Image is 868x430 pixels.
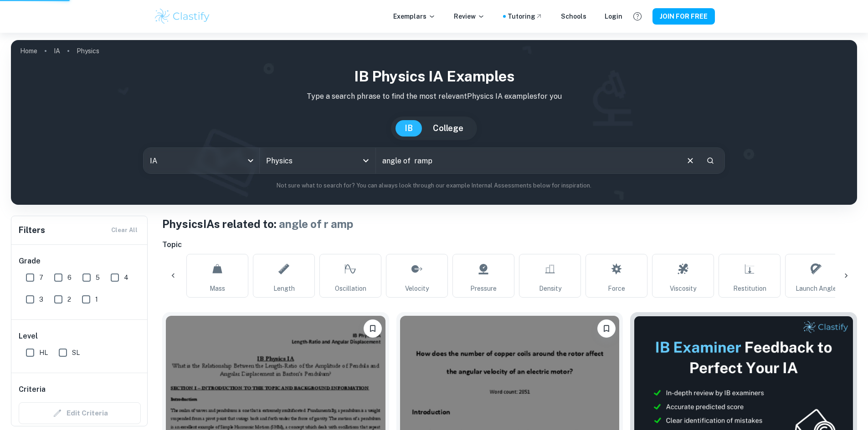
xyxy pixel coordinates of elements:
img: Clastify logo [154,7,211,25]
span: Viscosity [670,283,696,293]
span: 2 [67,294,71,304]
h6: Level [19,331,141,342]
span: Mass [210,283,225,293]
span: Length [273,283,295,293]
input: E.g. harmonic motion analysis, light diffraction experiments, sliding objects down a ramp... [376,148,678,173]
h6: Topic [162,239,857,250]
a: IA [54,45,60,57]
div: IA [144,148,259,173]
span: Launch Angle [796,283,837,293]
button: Please log in to bookmark exemplars [364,319,382,338]
button: Search [703,153,718,168]
h6: Grade [19,256,141,267]
button: Help and Feedback [630,9,645,24]
p: Physics [77,46,99,56]
a: Home [20,45,37,57]
p: Exemplars [393,11,436,21]
h1: Physics IAs related to: [162,216,857,232]
button: JOIN FOR FREE [652,8,715,25]
h6: Filters [19,224,45,237]
span: Restitution [733,283,766,293]
img: profile cover [11,40,857,205]
span: 5 [96,273,100,283]
p: Type a search phrase to find the most relevant Physics IA examples for you [18,91,850,102]
span: 7 [39,273,43,283]
p: Review [454,11,485,21]
span: 4 [124,273,128,283]
a: Schools [561,11,586,21]
span: HL [39,348,48,358]
button: Please log in to bookmark exemplars [597,319,616,338]
h1: IB Physics IA examples [18,66,850,87]
button: Clear [682,152,699,169]
span: Density [539,283,561,293]
span: Force [608,283,625,293]
span: 6 [67,273,72,283]
button: IB [395,120,422,137]
span: Pressure [470,283,497,293]
span: SL [72,348,80,358]
div: Criteria filters are unavailable when searching by topic [19,402,141,424]
a: Tutoring [508,11,543,21]
button: Open [360,154,372,167]
span: Oscillation [335,283,366,293]
a: Login [605,11,622,21]
span: Velocity [405,283,429,293]
span: 3 [39,294,43,304]
p: Not sure what to search for? You can always look through our example Internal Assessments below f... [18,181,850,190]
h6: Criteria [19,384,46,395]
span: angle of r amp [279,218,353,230]
span: 1 [95,294,98,304]
button: College [424,120,473,137]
